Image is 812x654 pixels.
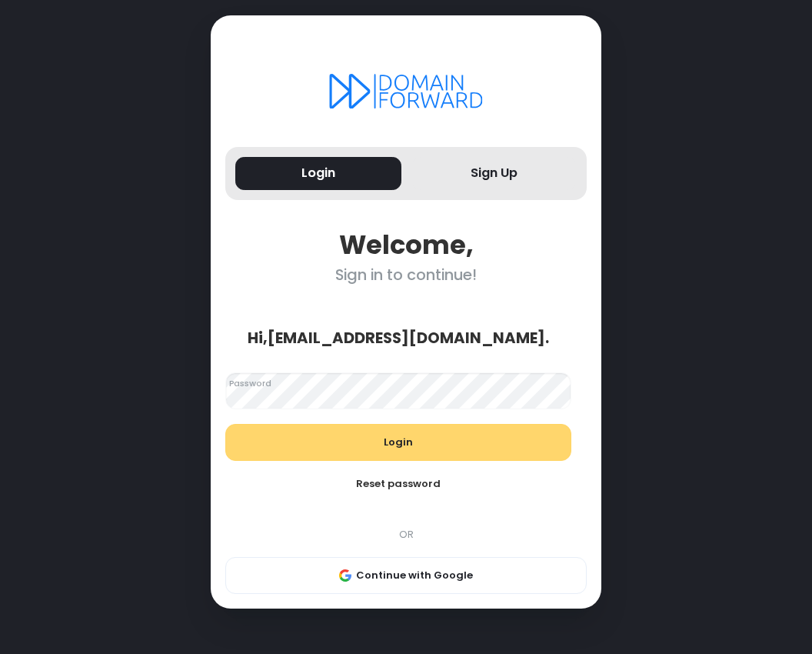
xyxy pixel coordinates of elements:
button: Sign Up [411,157,577,190]
div: Sign in to continue! [225,266,586,285]
button: Login [225,424,571,461]
button: Login [235,157,401,190]
div: OR [218,527,594,542]
div: Welcome, [225,230,586,261]
div: Hi, [EMAIL_ADDRESS][DOMAIN_NAME] . [218,329,579,348]
button: Continue with Google [225,557,586,594]
button: Reset password [225,465,571,502]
